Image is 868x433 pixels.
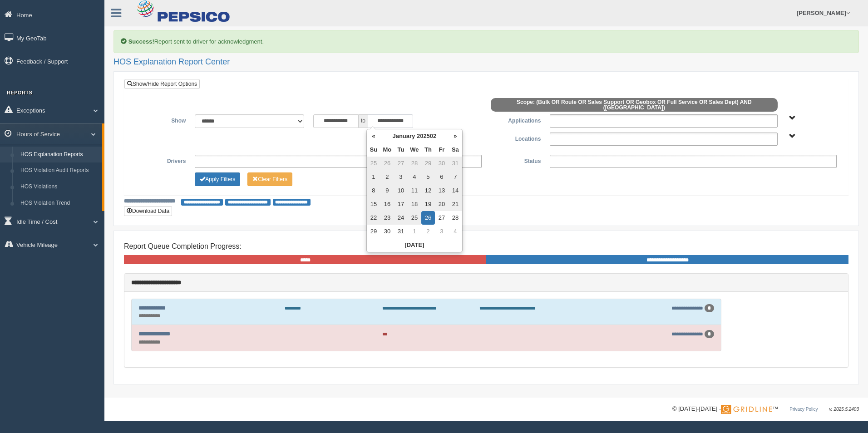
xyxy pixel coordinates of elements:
[421,225,435,238] td: 2
[380,129,449,143] th: January 202502
[367,211,380,225] td: 22
[367,184,380,197] td: 8
[367,238,462,252] th: [DATE]
[435,157,449,170] td: 30
[408,170,421,184] td: 4
[829,407,859,412] span: v. 2025.5.2403
[131,155,190,166] label: Drivers
[435,211,449,225] td: 27
[131,114,190,125] label: Show
[789,407,818,412] a: Privacy Policy
[435,170,449,184] td: 6
[367,170,380,184] td: 1
[380,225,394,238] td: 30
[124,206,172,216] button: Download Data
[449,157,462,170] td: 31
[421,184,435,197] td: 12
[449,197,462,211] td: 21
[113,30,859,53] div: Report sent to driver for acknowledgment.
[408,143,421,157] th: We
[394,157,408,170] td: 27
[435,225,449,238] td: 3
[408,225,421,238] td: 1
[394,197,408,211] td: 17
[449,143,462,157] th: Sa
[380,184,394,197] td: 9
[408,157,421,170] td: 28
[449,129,462,143] th: »
[449,170,462,184] td: 7
[16,179,102,195] a: HOS Violations
[394,184,408,197] td: 10
[449,211,462,225] td: 28
[16,147,102,163] a: HOS Explanation Reports
[113,58,859,67] h2: HOS Explanation Report Center
[367,129,380,143] th: «
[421,197,435,211] td: 19
[16,195,102,212] a: HOS Violation Trend
[394,143,408,157] th: Tu
[124,242,848,251] h4: Report Queue Completion Progress:
[449,184,462,197] td: 14
[435,143,449,157] th: Fr
[380,157,394,170] td: 26
[435,197,449,211] td: 20
[449,225,462,238] td: 4
[486,133,545,143] label: Locations
[380,170,394,184] td: 2
[394,211,408,225] td: 24
[421,157,435,170] td: 29
[380,197,394,211] td: 16
[380,211,394,225] td: 23
[672,404,859,414] div: © [DATE]-[DATE] - ™
[367,197,380,211] td: 15
[128,38,154,45] b: Success!
[408,184,421,197] td: 11
[380,143,394,157] th: Mo
[421,170,435,184] td: 5
[16,162,102,179] a: HOS Violation Audit Reports
[408,197,421,211] td: 18
[421,211,435,225] td: 26
[721,405,772,414] img: Gridline
[394,170,408,184] td: 3
[491,98,778,112] span: Scope: (Bulk OR Route OR Sales Support OR Geobox OR Full Service OR Sales Dept) AND ([GEOGRAPHIC_...
[367,225,380,238] td: 29
[367,157,380,170] td: 25
[124,79,200,89] a: Show/Hide Report Options
[394,225,408,238] td: 31
[486,114,545,125] label: Applications
[359,114,368,128] span: to
[195,172,240,186] button: Change Filter Options
[247,172,292,186] button: Change Filter Options
[486,155,545,166] label: Status
[421,143,435,157] th: Th
[408,211,421,225] td: 25
[435,184,449,197] td: 13
[367,143,380,157] th: Su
